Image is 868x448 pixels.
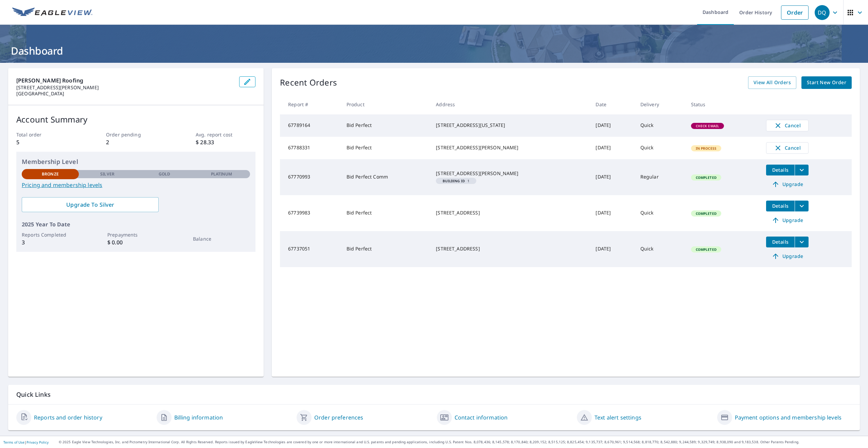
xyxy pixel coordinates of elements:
p: Gold [159,171,170,177]
a: Order preferences [314,413,364,422]
td: 67770993 [280,159,341,195]
span: Upgrade To Silver [27,201,153,208]
p: © 2025 Eagle View Technologies, Inc. and Pictometry International Corp. All Rights Reserved. Repo... [59,440,865,445]
p: Bronze [42,171,59,177]
span: Details [770,167,791,173]
a: Billing information [174,413,223,422]
a: Terms of Use [3,440,24,445]
p: Avg. report cost [196,131,255,138]
p: $ 0.00 [107,238,164,246]
td: Bid Perfect [341,195,431,231]
button: filesDropdownBtn-67739983 [795,201,809,211]
span: 1 [439,179,474,183]
a: Pricing and membership levels [22,181,250,189]
p: 5 [16,138,76,146]
a: Upgrade [766,215,809,226]
th: Status [686,94,761,114]
span: Cancel [773,122,801,130]
td: [DATE] [590,137,635,159]
p: Reports Completed [22,231,79,238]
p: [STREET_ADDRESS][PERSON_NAME] [16,85,234,91]
a: Upgrade [766,179,809,190]
div: [STREET_ADDRESS] [436,245,585,252]
span: Completed [692,247,721,252]
span: Start New Order [807,78,846,87]
a: Order [781,5,809,20]
p: Quick Links [16,390,852,399]
td: [DATE] [590,195,635,231]
span: Upgrade [770,216,804,224]
a: Upgrade [766,251,809,262]
span: Completed [692,211,721,216]
button: detailsBtn-67737051 [766,237,795,247]
td: Quick [635,231,686,267]
button: filesDropdownBtn-67737051 [795,237,809,247]
a: Start New Order [801,76,852,89]
p: Balance [193,235,250,242]
a: View All Orders [748,76,796,89]
button: Cancel [766,142,809,154]
h1: Dashboard [8,44,860,58]
td: Bid Perfect [341,137,431,159]
a: Payment options and membership levels [735,413,842,422]
span: Completed [692,175,721,180]
p: [GEOGRAPHIC_DATA] [16,91,234,97]
p: Platinum [211,171,232,177]
td: Quick [635,195,686,231]
td: Bid Perfect [341,231,431,267]
th: Product [341,94,431,114]
span: In Process [692,146,721,151]
p: $ 28.33 [196,138,255,146]
td: Quick [635,114,686,137]
p: 2 [106,138,166,146]
p: Membership Level [22,157,250,166]
th: Address [430,94,590,114]
p: Recent Orders [280,76,337,89]
td: 67739983 [280,195,341,231]
div: DQ [815,5,830,20]
td: Bid Perfect [341,114,431,137]
div: [STREET_ADDRESS] [436,209,585,216]
a: Privacy Policy [26,440,49,445]
div: [STREET_ADDRESS][PERSON_NAME] [436,170,585,177]
button: detailsBtn-67770993 [766,165,795,175]
th: Date [590,94,635,114]
td: Quick [635,137,686,159]
th: Delivery [635,94,686,114]
td: 67788331 [280,137,341,159]
p: Total order [16,131,76,138]
img: EV Logo [12,7,92,18]
th: Report # [280,94,341,114]
td: 67737051 [280,231,341,267]
p: Order pending [106,131,166,138]
td: Regular [635,159,686,195]
button: Cancel [766,120,809,131]
p: [PERSON_NAME] Roofing [16,76,234,85]
button: detailsBtn-67739983 [766,201,795,211]
p: 2025 Year To Date [22,220,250,228]
span: Cancel [773,144,801,152]
span: Upgrade [770,180,804,188]
span: Upgrade [770,252,804,260]
div: [STREET_ADDRESS][US_STATE] [436,122,585,129]
td: Bid Perfect Comm [341,159,431,195]
a: Upgrade To Silver [22,197,159,212]
a: Contact information [455,413,508,422]
td: 67789164 [280,114,341,137]
a: Reports and order history [34,413,102,422]
span: Check Email [692,124,724,128]
td: [DATE] [590,159,635,195]
div: [STREET_ADDRESS][PERSON_NAME] [436,144,585,151]
a: Text alert settings [595,413,641,422]
td: [DATE] [590,114,635,137]
p: Prepayments [107,231,164,238]
p: Account Summary [16,113,255,126]
p: | [3,440,49,444]
em: Building ID [443,179,465,183]
p: 3 [22,238,79,246]
span: Details [770,239,791,245]
td: [DATE] [590,231,635,267]
p: Silver [100,171,114,177]
span: Details [770,203,791,209]
span: View All Orders [754,78,791,87]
